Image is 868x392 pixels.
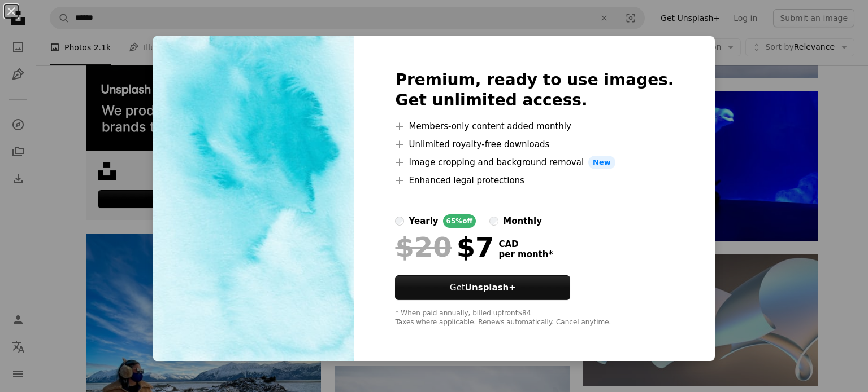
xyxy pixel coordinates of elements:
[498,249,553,259] span: per month *
[489,217,498,226] input: monthly
[153,36,354,361] img: premium_photo-1670137142833-7e7ddd459501
[465,283,516,293] strong: Unsplash+
[395,156,674,169] li: Image cropping and background removal
[498,239,553,249] span: CAD
[395,70,674,111] h2: Premium, ready to use images. Get unlimited access.
[395,232,452,262] span: $20
[395,232,494,262] div: $7
[588,156,615,169] span: New
[395,217,404,226] input: yearly65%off
[395,275,570,300] button: GetUnsplash+
[395,309,674,327] div: * When paid annually, billed upfront $84 Taxes where applicable. Renews automatically. Cancel any...
[395,138,674,151] li: Unlimited royalty-free downloads
[409,214,438,228] div: yearly
[395,120,674,133] li: Members-only content added monthly
[503,214,542,228] div: monthly
[395,174,674,187] li: Enhanced legal protections
[443,214,476,228] div: 65% off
